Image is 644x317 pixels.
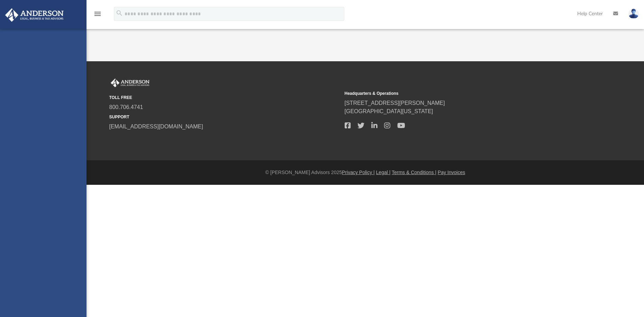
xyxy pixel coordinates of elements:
small: SUPPORT [109,114,340,120]
a: 800.706.4741 [109,104,143,110]
a: Privacy Policy | [342,170,375,175]
i: menu [93,10,102,18]
a: [EMAIL_ADDRESS][DOMAIN_NAME] [109,124,203,129]
img: Anderson Advisors Platinum Portal [109,79,151,88]
img: User Pic [628,9,639,19]
a: Pay Invoices [438,170,465,175]
a: menu [93,13,102,18]
div: © [PERSON_NAME] Advisors 2025 [87,169,644,176]
a: [STREET_ADDRESS][PERSON_NAME] [345,100,445,106]
small: Headquarters & Operations [345,90,575,97]
a: [GEOGRAPHIC_DATA][US_STATE] [345,108,433,114]
a: Terms & Conditions | [392,170,436,175]
small: TOLL FREE [109,94,340,101]
a: Legal | [376,170,391,175]
i: search [116,9,123,17]
img: Anderson Advisors Platinum Portal [3,8,66,22]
